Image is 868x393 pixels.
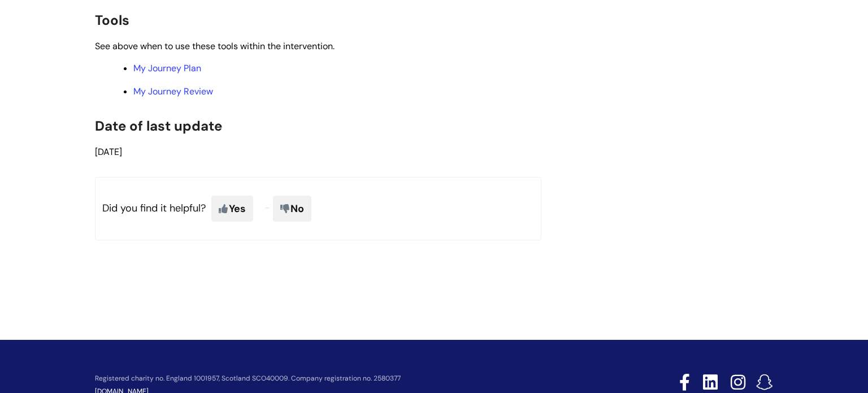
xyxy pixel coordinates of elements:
span: See above when to use these tools within the intervention. [95,40,335,52]
a: My Journey Review [133,85,213,97]
span: Yes [211,196,253,222]
span: No [273,196,311,222]
a: My Journey Plan [133,62,201,74]
span: Date of last update [95,117,222,135]
span: [DATE] [95,146,122,158]
p: Registered charity no. England 1001957, Scotland SCO40009. Company registration no. 2580377 [95,375,599,382]
p: Did you find it helpful? [95,177,541,240]
span: Tools [95,11,129,29]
